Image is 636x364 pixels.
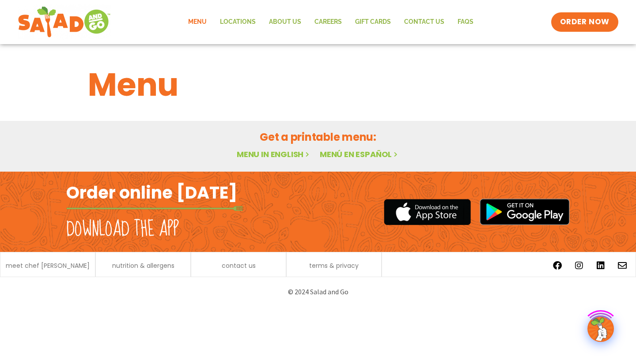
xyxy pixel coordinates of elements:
[182,12,213,32] a: Menu
[384,198,471,226] img: appstore
[451,12,480,32] a: FAQs
[88,129,548,145] h2: Get a printable menu:
[560,17,609,27] span: ORDER NOW
[237,149,311,160] a: Menu in English
[213,12,262,32] a: Locations
[18,4,111,40] img: new-SAG-logo-768×292
[66,217,179,242] h2: Download the app
[182,12,480,32] nav: Menu
[6,263,90,269] a: meet chef [PERSON_NAME]
[320,149,399,160] a: Menú en español
[66,206,243,211] img: fork
[222,263,256,269] a: contact us
[397,12,451,32] a: Contact Us
[480,199,570,225] img: google_play
[551,12,618,32] a: ORDER NOW
[71,286,565,298] p: © 2024 Salad and Go
[348,12,397,32] a: GIFT CARDS
[309,263,359,269] a: terms & privacy
[66,182,237,203] h2: Order online [DATE]
[88,61,548,109] h1: Menu
[308,12,348,32] a: Careers
[112,263,174,269] a: nutrition & allergens
[262,12,308,32] a: About Us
